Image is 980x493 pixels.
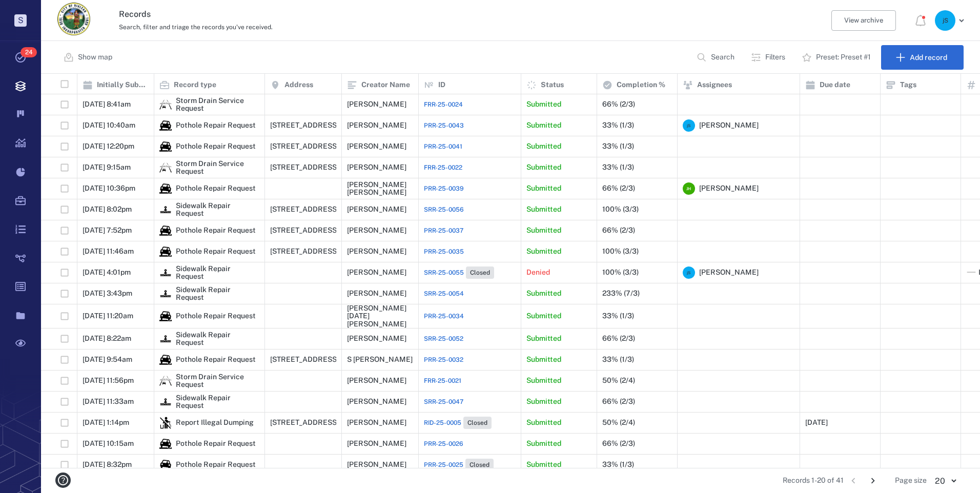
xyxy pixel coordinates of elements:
[526,141,561,152] p: Submitted
[159,245,172,258] div: Pothole Repair Request
[424,205,464,214] a: SRR-25-0056
[347,419,406,426] div: [PERSON_NAME]
[602,206,639,213] div: 100% (3/3)
[83,268,131,278] p: [DATE] 4:01pm
[270,356,339,363] div: [STREET_ADDRESS]
[176,202,259,218] div: Sidewalk Repair Request
[23,7,44,16] span: Help
[602,290,640,297] div: 233% (7/3)
[159,287,172,300] div: Sidewalk Repair Request
[424,460,463,469] span: PRR-25-0025
[176,419,254,426] div: Report Illegal Dumping
[805,419,828,426] div: [DATE]
[865,473,881,489] button: Go to next page
[602,184,635,192] div: 66% (2/3)
[176,312,256,320] div: Pothole Repair Request
[159,287,172,300] img: icon Sidewalk Repair Request
[424,417,492,429] a: RID-25-0005Closed
[602,142,634,150] div: 33% (1/3)
[83,418,129,428] p: [DATE] 1:14pm
[176,440,256,447] div: Pothole Repair Request
[765,52,785,63] p: Filters
[424,184,464,193] span: PRR-25-0039
[424,142,462,151] span: PRR-25-0041
[424,376,461,385] a: FRR-25-0021
[602,377,635,384] div: 50% (2/4)
[690,45,743,70] button: Search
[176,331,259,347] div: Sidewalk Repair Request
[83,99,131,110] p: [DATE] 8:41am
[21,47,37,57] span: 24
[159,354,172,366] img: icon Pothole Repair Request
[83,439,134,449] p: [DATE] 10:15am
[159,140,172,153] img: icon Pothole Repair Request
[347,335,406,342] div: [PERSON_NAME]
[541,80,564,90] p: Status
[468,269,492,277] span: Closed
[424,334,463,343] a: SRR-25-0052
[935,10,968,31] button: jS
[602,356,634,363] div: 33% (1/3)
[602,100,635,108] div: 66% (2/3)
[83,183,135,194] p: [DATE] 10:36pm
[844,473,883,489] nav: pagination navigation
[159,459,172,471] div: Pothole Repair Request
[270,227,339,234] div: [STREET_ADDRESS]
[159,310,172,322] div: Pothole Repair Request
[699,120,759,131] span: [PERSON_NAME]
[176,121,256,129] div: Pothole Repair Request
[526,225,561,236] p: Submitted
[176,265,259,281] div: Sidewalk Repair Request
[424,312,464,321] span: PRR-25-0034
[159,203,172,216] img: icon Sidewalk Repair Request
[895,476,927,486] span: Page size
[424,397,463,406] a: SRR-25-0047
[424,439,463,448] a: PRR-25-0026
[347,356,413,363] div: S [PERSON_NAME]
[119,8,674,20] h3: Records
[347,290,406,297] div: [PERSON_NAME]
[711,52,734,63] p: Search
[347,269,406,276] div: [PERSON_NAME]
[347,181,413,197] div: [PERSON_NAME] [PERSON_NAME]
[424,355,463,364] span: PRR-25-0032
[83,162,131,173] p: [DATE] 9:15am
[526,460,561,470] p: Submitted
[697,80,732,90] p: Assignees
[159,459,172,471] img: icon Pothole Repair Request
[795,45,879,70] button: Preset: Preset #1
[83,397,134,407] p: [DATE] 11:33am
[526,246,561,257] p: Submitted
[176,461,256,468] div: Pothole Repair Request
[783,476,844,486] span: Records 1-20 of 41
[361,80,410,90] p: Creator Name
[159,333,172,345] div: Sidewalk Repair Request
[424,266,494,279] a: SRR-25-0055Closed
[831,10,896,31] button: View archive
[159,140,172,153] div: Pothole Repair Request
[83,460,132,470] p: [DATE] 8:32pm
[526,289,561,299] p: Submitted
[176,160,259,176] div: Storm Drain Service Request
[159,417,172,429] img: icon Report Illegal Dumping
[424,418,461,427] span: RID-25-0005
[424,163,462,172] a: FRR-25-0022
[526,162,561,173] p: Submitted
[57,3,90,35] img: City of Hialeah logo
[347,142,406,150] div: [PERSON_NAME]
[820,80,850,90] p: Due date
[176,286,259,302] div: Sidewalk Repair Request
[159,396,172,408] div: Sidewalk Repair Request
[347,121,406,129] div: [PERSON_NAME]
[424,247,464,256] a: PRR-25-0035
[119,24,273,31] span: Search, filter and triage the records you've received.
[935,10,955,31] div: j S
[699,268,759,278] span: [PERSON_NAME]
[683,119,695,132] div: j S
[699,183,759,194] span: [PERSON_NAME]
[176,248,256,255] div: Pothole Repair Request
[159,375,172,387] img: icon Storm Drain Service Request
[176,373,259,389] div: Storm Drain Service Request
